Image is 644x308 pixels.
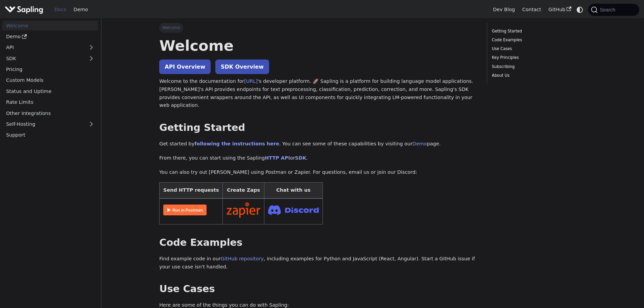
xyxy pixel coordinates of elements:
span: Search [598,7,619,13]
a: Dev Blog [489,4,518,15]
a: Custom Models [2,75,98,85]
th: Create Zaps [223,183,264,198]
a: [URL] [244,78,258,84]
a: Support [2,130,98,140]
img: Run in Postman [163,205,207,215]
a: API [2,43,85,52]
h2: Use Cases [159,283,477,295]
a: GitHub [545,4,575,15]
img: Join Discord [268,203,319,217]
a: Contact [519,4,545,15]
a: Demo [412,141,427,146]
img: Connect in Zapier [226,202,260,218]
a: Rate Limits [2,97,98,107]
a: following the instructions here [194,141,279,146]
span: Welcome [159,23,183,32]
p: Welcome to the documentation for 's developer platform. 🚀 Sapling is a platform for building lang... [159,77,477,110]
p: You can also try out [PERSON_NAME] using Postman or Zapier. For questions, email us or join our D... [159,168,477,176]
button: Switch between dark and light mode (currently system mode) [575,5,585,15]
a: Status and Uptime [2,86,98,96]
button: Expand sidebar category 'SDK' [85,53,98,63]
a: Getting Started [492,28,583,34]
button: Expand sidebar category 'API' [85,43,98,52]
a: Subscribing [492,64,583,70]
th: Send HTTP requests [160,183,223,198]
a: Use Cases [492,46,583,52]
a: Demo [2,32,98,42]
a: Welcome [2,21,98,30]
a: GitHub repository [221,256,264,261]
a: Key Principles [492,54,583,61]
th: Chat with us [264,183,323,198]
p: Find example code in our , including examples for Python and JavaScript (React, Angular). Start a... [159,255,477,271]
a: About Us [492,72,583,79]
a: Self-Hosting [2,119,98,129]
a: HTTP API [265,155,290,161]
nav: Breadcrumbs [159,23,477,32]
a: SDK [295,155,306,161]
img: Sapling.ai [5,5,43,15]
a: Demo [70,4,92,15]
a: API Overview [159,60,211,74]
a: Sapling.aiSapling.ai [5,5,46,15]
button: Search (Command+K) [588,4,639,16]
a: Other Integrations [2,108,98,118]
p: Get started by . You can see some of these capabilities by visiting our page. [159,140,477,148]
p: From there, you can start using the Sapling or . [159,154,477,162]
h2: Code Examples [159,237,477,249]
h1: Welcome [159,37,477,55]
a: SDK [2,53,85,63]
a: SDK Overview [215,60,269,74]
a: Pricing [2,65,98,74]
a: Code Examples [492,37,583,43]
a: Docs [51,4,70,15]
h2: Getting Started [159,122,477,134]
